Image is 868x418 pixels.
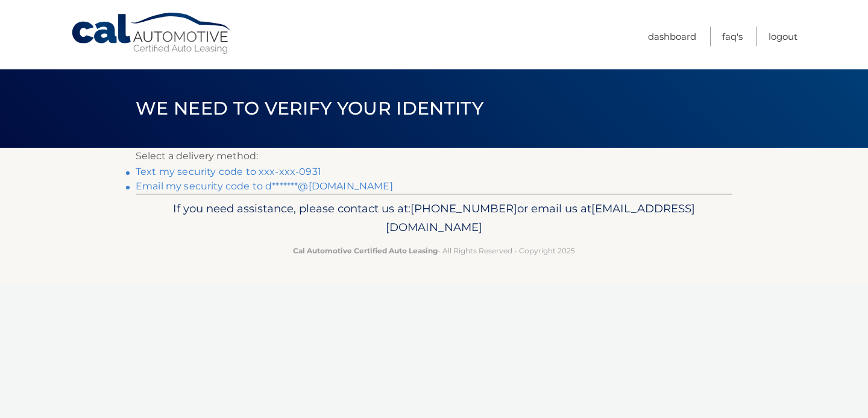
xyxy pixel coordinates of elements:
a: Text my security code to xxx-xxx-0931 [136,166,321,177]
span: We need to verify your identity [136,97,483,119]
a: Cal Automotive [71,12,233,55]
a: Logout [769,27,797,46]
p: - All Rights Reserved - Copyright 2025 [143,244,725,257]
p: If you need assistance, please contact us at: or email us at [143,199,725,238]
a: FAQ's [722,27,743,46]
a: Dashboard [648,27,696,46]
strong: Cal Automotive Certified Auto Leasing [293,246,438,255]
span: [PHONE_NUMBER] [410,201,517,215]
p: Select a delivery method: [136,148,732,165]
a: Email my security code to d*******@[DOMAIN_NAME] [136,180,393,192]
